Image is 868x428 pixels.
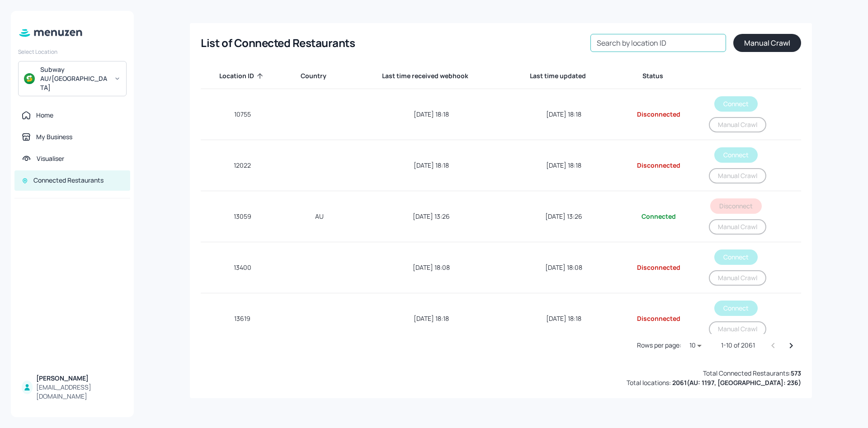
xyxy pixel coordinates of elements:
span: Last time updated [530,71,598,81]
td: [DATE] 18:08 [508,242,619,293]
p: Rows per page: [637,341,681,350]
td: AU [284,191,354,242]
div: Visualiser [37,154,64,163]
button: Connect [714,96,758,112]
button: Connect [714,249,758,265]
div: Disconnected [627,263,691,272]
td: [DATE] 18:18 [508,89,619,140]
div: Home [36,111,53,120]
td: 12022 [201,140,284,191]
b: 2061 ( AU: 1197, [GEOGRAPHIC_DATA]: 236 ) [672,378,801,387]
div: List of Connected Restaurants [201,36,355,50]
div: My Business [36,132,72,141]
td: 13059 [201,191,284,242]
div: [PERSON_NAME] [36,374,123,383]
div: Total Connected Restaurants: [703,368,801,378]
span: Last time received webhook [382,71,480,81]
div: [EMAIL_ADDRESS][DOMAIN_NAME] [36,383,123,401]
img: avatar [24,73,35,84]
td: [DATE] 18:18 [354,89,508,140]
div: Select Location [18,48,127,56]
button: Manual Crawl [709,168,766,183]
td: 10755 [201,89,284,140]
button: Go to next page [782,337,800,355]
td: [DATE] 18:18 [354,140,508,191]
div: 10 [685,339,707,352]
td: 13400 [201,242,284,293]
span: Location ID [219,71,266,81]
td: [DATE] 18:08 [354,242,508,293]
td: [DATE] 13:26 [508,191,619,242]
button: Manual Crawl [709,321,766,337]
button: Manual Crawl [709,117,766,132]
div: Disconnected [627,161,691,170]
span: Status [642,71,675,81]
td: [DATE] 18:18 [508,293,619,344]
button: Manual Crawl [733,34,801,52]
button: Manual Crawl [709,270,766,286]
button: Connect [714,147,758,163]
div: Disconnected [627,314,691,323]
td: [DATE] 18:18 [354,293,508,344]
td: 13619 [201,293,284,344]
td: [DATE] 18:18 [508,140,619,191]
td: [DATE] 13:26 [354,191,508,242]
div: Disconnected [627,110,691,119]
div: Subway AU/[GEOGRAPHIC_DATA] [40,65,108,92]
b: 573 [791,369,801,377]
span: Country [301,71,338,81]
button: Disconnect [710,198,762,214]
button: Connect [714,301,758,316]
p: 1-10 of 2061 [721,341,755,350]
button: Manual Crawl [709,219,766,235]
div: Connected Restaurants [33,176,104,185]
div: Total locations: [627,378,801,387]
div: Connected [627,212,691,221]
